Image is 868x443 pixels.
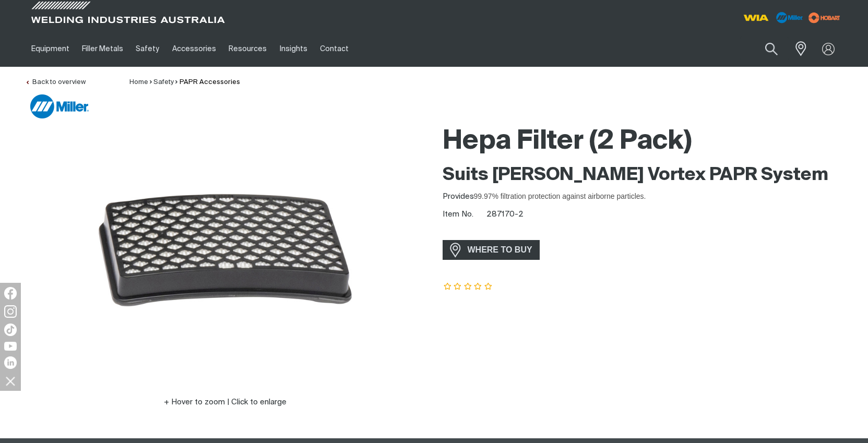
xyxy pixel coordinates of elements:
img: Facebook [4,287,17,300]
a: Contact [314,31,355,67]
a: Resources [222,31,273,67]
a: Home [129,79,148,86]
button: Search products [754,37,789,61]
a: Insights [273,31,313,67]
div: Provides [443,164,828,203]
span: WHERE TO BUY [461,242,539,258]
img: LinkedIn [4,356,17,369]
nav: Breadcrumb [129,77,240,88]
img: Hepa Filter (2 Pack) [95,119,356,380]
img: YouTube [4,342,17,351]
span: 99.97% filtration protection against airborne particles. [474,192,646,200]
a: Safety [153,79,174,86]
input: Product name or item number... [740,37,789,61]
a: PAPR Accessories [180,79,240,86]
a: Filler Metals [76,31,129,67]
img: hide socials [2,372,19,390]
button: Hover to zoom | Click to enlarge [158,396,293,409]
a: Accessories [166,31,222,67]
a: Safety [129,31,165,67]
span: 287170-2 [486,210,524,218]
img: TikTok [4,324,17,336]
img: Instagram [4,305,17,318]
span: Rating: {0} [443,283,494,291]
span: Item No. [443,209,485,221]
h2: Suits [PERSON_NAME] Vortex PAPR System [443,164,828,187]
a: Back to overview of PAPR Accessories [25,79,86,86]
nav: Main [25,31,639,67]
a: Equipment [25,31,76,67]
a: WHERE TO BUY [443,240,540,259]
h1: Hepa Filter (2 Pack) [443,125,843,159]
img: miller [805,10,843,26]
